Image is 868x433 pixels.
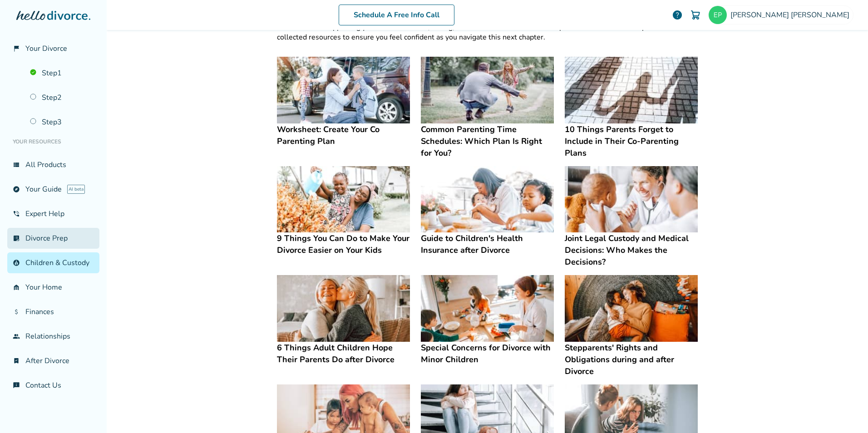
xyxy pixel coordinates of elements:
[730,10,853,20] span: [PERSON_NAME] [PERSON_NAME]
[565,342,698,377] h4: Stepparents' Rights and Obligations during and after Divorce
[565,232,698,268] h4: Joint Legal Custody and Medical Decisions: Who Makes the Decisions?
[13,186,20,193] span: explore
[7,252,99,273] a: account_childChildren & Custody
[277,166,410,256] a: 9 Things You Can Do to Make Your Divorce Easier on Your Kids9 Things You Can Do to Make Your Divo...
[13,284,20,291] span: garage_home
[277,166,410,233] img: 9 Things You Can Do to Make Your Divorce Easier on Your Kids
[7,277,99,298] a: garage_homeYour Home
[7,326,99,347] a: groupRelationships
[13,259,20,266] span: account_child
[565,166,698,233] img: Joint Legal Custody and Medical Decisions: Who Makes the Decisions?
[13,308,20,315] span: attach_money
[421,166,554,233] img: Guide to Children's Health Insurance after Divorce
[25,44,67,54] span: Your Divorce
[421,275,554,365] a: Special Concerns for Divorce with Minor ChildrenSpecial Concerns for Divorce with Minor Children
[13,235,20,242] span: list_alt_check
[672,10,683,20] a: help
[13,357,20,364] span: bookmark_check
[277,57,410,147] a: Worksheet: Create Your Co Parenting PlanWorksheet: Create Your Co Parenting Plan
[690,10,701,20] img: Cart
[277,232,410,256] h4: 9 Things You Can Do to Make Your Divorce Easier on Your Kids
[7,38,99,59] a: flag_2Your Divorce
[7,203,99,224] a: phone_in_talkExpert Help
[7,301,99,322] a: attach_moneyFinances
[7,350,99,371] a: bookmark_checkAfter Divorce
[7,375,99,396] a: chat_infoContact Us
[421,232,554,256] h4: Guide to Children's Health Insurance after Divorce
[709,6,727,24] img: peric8882@gmail.com
[565,57,698,123] img: 10 Things Parents Forget to Include in Their Co-Parenting Plans
[7,133,99,151] li: Your Resources
[13,210,20,217] span: phone_in_talk
[7,154,99,175] a: view_listAll Products
[565,57,698,159] a: 10 Things Parents Forget to Include in Their Co-Parenting Plans10 Things Parents Forget to Includ...
[25,112,99,133] a: Step3
[565,123,698,159] h4: 10 Things Parents Forget to Include in Their Co-Parenting Plans
[13,382,20,389] span: chat_info
[7,228,99,249] a: list_alt_checkDivorce Prep
[421,57,554,123] img: Common Parenting Time Schedules: Which Plan Is Right for You?
[25,87,99,108] a: Step2
[7,179,99,200] a: exploreYour GuideAI beta
[13,161,20,168] span: view_list
[421,57,554,159] a: Common Parenting Time Schedules: Which Plan Is Right for You?Common Parenting Time Schedules: Whi...
[565,275,698,342] img: Stepparents' Rights and Obligations during and after Divorce
[277,342,410,365] h4: 6 Things Adult Children Hope Their Parents Do after Divorce
[13,45,20,52] span: flag_2
[421,166,554,256] a: Guide to Children's Health Insurance after DivorceGuide to Children's Health Insurance after Divorce
[277,275,410,365] a: 6 Things Adult Children Hope Their Parents Do after Divorce6 Things Adult Children Hope Their Par...
[277,275,410,342] img: 6 Things Adult Children Hope Their Parents Do after Divorce
[277,57,410,123] img: Worksheet: Create Your Co Parenting Plan
[421,123,554,159] h4: Common Parenting Time Schedules: Which Plan Is Right for You?
[277,123,410,147] h4: Worksheet: Create Your Co Parenting Plan
[13,333,20,340] span: group
[339,5,454,25] a: Schedule A Free Info Call
[823,389,868,433] iframe: Chat Widget
[565,275,698,377] a: Stepparents' Rights and Obligations during and after DivorceStepparents' Rights and Obligations d...
[421,275,554,342] img: Special Concerns for Divorce with Minor Children
[67,185,85,194] span: AI beta
[25,63,99,84] a: Step1
[565,166,698,268] a: Joint Legal Custody and Medical Decisions: Who Makes the Decisions?Joint Legal Custody and Medica...
[421,342,554,365] h4: Special Concerns for Divorce with Minor Children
